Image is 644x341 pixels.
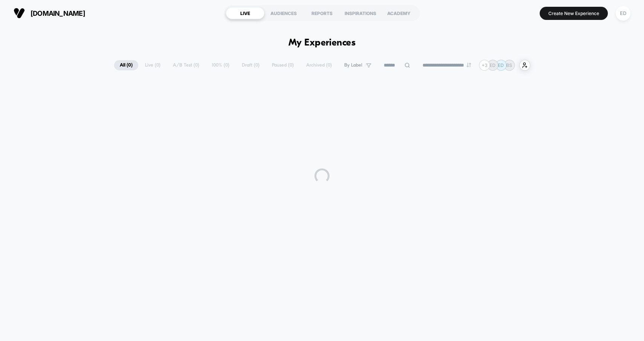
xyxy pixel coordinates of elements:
span: [DOMAIN_NAME] [31,9,85,17]
button: ED [613,6,633,21]
img: end [467,63,471,67]
span: All ( 0 ) [114,60,138,70]
p: BS [506,62,512,68]
p: ED [490,62,496,68]
p: ED [498,62,504,68]
button: [DOMAIN_NAME] [11,7,87,19]
div: INSPIRATIONS [341,7,380,19]
button: Create New Experience [540,7,608,20]
img: Visually logo [14,8,25,19]
div: LIVE [226,7,264,19]
div: ED [616,6,630,21]
h1: My Experiences [288,38,356,48]
div: ACADEMY [380,7,418,19]
div: + 3 [479,60,490,71]
span: By Label [344,62,362,68]
div: AUDIENCES [264,7,303,19]
div: REPORTS [303,7,341,19]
